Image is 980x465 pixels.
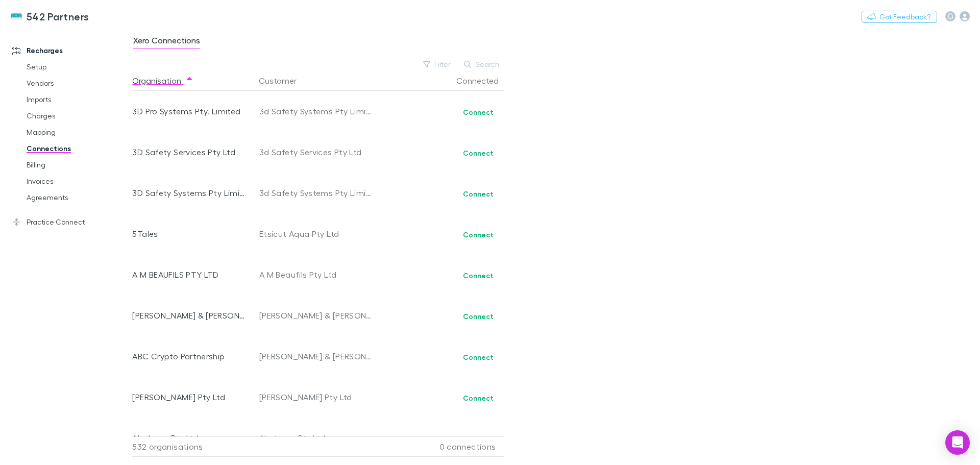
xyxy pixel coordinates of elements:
[16,173,138,189] a: Invoices
[259,173,374,213] div: 3d Safety Systems Pty Limited
[456,433,500,445] button: Connect
[259,295,374,336] div: [PERSON_NAME] & [PERSON_NAME]
[132,132,245,173] div: 3D Safety Services Pty Ltd
[456,392,500,404] button: Connect
[2,214,138,230] a: Practice Connect
[132,295,245,336] div: [PERSON_NAME] & [PERSON_NAME]
[132,436,255,457] div: 532 organisations
[259,418,374,458] div: Abpharm Pty Ltd
[377,436,500,457] div: 0 connections
[2,42,138,59] a: Recharges
[132,336,245,377] div: ABC Crypto Partnership
[132,254,245,295] div: A M BEAUFILS PTY LTD
[132,91,245,132] div: 3D Pro Systems Pty. Limited
[456,270,500,282] button: Connect
[16,75,138,91] a: Vendors
[16,140,138,157] a: Connections
[459,58,505,70] button: Search
[27,10,89,22] h3: 542 Partners
[259,336,374,377] div: [PERSON_NAME] & [PERSON_NAME] & S [PERSON_NAME] T/as ABC Crypto Partnership
[16,157,138,173] a: Billing
[456,70,511,91] button: Connected
[16,59,138,75] a: Setup
[4,4,95,29] a: 542 Partners
[132,418,245,458] div: Abpharm Pty Ltd
[10,10,22,22] img: 542 Partners's Logo
[132,213,245,254] div: 5Tales
[456,310,500,323] button: Connect
[259,70,309,91] button: Customer
[456,351,500,363] button: Connect
[259,254,374,295] div: A M Beaufils Pty Ltd
[259,213,374,254] div: Etsicut Aqua Pty Ltd
[16,189,138,206] a: Agreements
[259,132,374,173] div: 3d Safety Services Pty Ltd
[456,147,500,159] button: Connect
[16,91,138,108] a: Imports
[133,35,200,48] span: Xero Connections
[132,173,245,213] div: 3D Safety Systems Pty Limited
[862,11,937,23] button: Got Feedback?
[132,377,245,418] div: [PERSON_NAME] Pty Ltd
[456,188,500,200] button: Connect
[16,108,138,124] a: Charges
[16,124,138,140] a: Mapping
[456,229,500,241] button: Connect
[456,106,500,118] button: Connect
[259,377,374,418] div: [PERSON_NAME] Pty Ltd
[132,70,193,91] button: Organisation
[418,58,457,70] button: Filter
[945,430,970,455] div: Open Intercom Messenger
[259,91,374,132] div: 3d Safety Systems Pty Limited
